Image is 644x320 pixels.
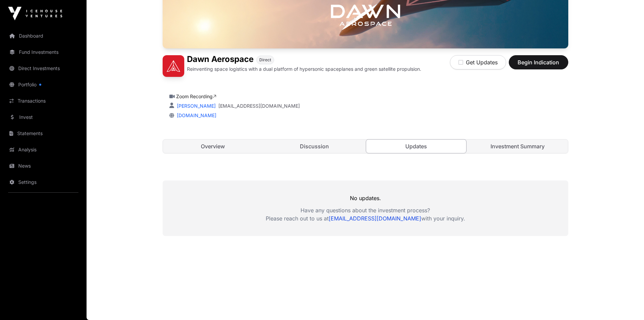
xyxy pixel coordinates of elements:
[5,61,81,76] a: Direct Investments
[259,57,271,63] span: Direct
[610,287,644,320] iframe: Chat Widget
[366,139,467,153] a: Updates
[5,175,81,190] a: Settings
[264,140,365,153] a: Discussion
[163,180,568,236] div: No updates.
[5,142,81,157] a: Analysis
[509,62,568,69] a: Begin Indication
[5,28,81,43] a: Dashboard
[176,93,216,99] a: Zoom Recording
[509,55,568,69] button: Begin Indication
[5,110,81,125] a: Invest
[174,112,216,118] a: [DOMAIN_NAME]
[163,140,568,153] nav: Tabs
[5,45,81,60] a: Fund Investments
[5,126,81,141] a: Statements
[517,58,560,66] span: Begin Indication
[163,140,263,153] a: Overview
[468,140,568,153] a: Investment Summary
[218,103,300,109] a: [EMAIL_ADDRESS][DOMAIN_NAME]
[5,158,81,173] a: News
[5,93,81,108] a: Transactions
[187,55,254,64] h1: Dawn Aerospace
[329,215,421,222] a: [EMAIL_ADDRESS][DOMAIN_NAME]
[8,7,62,20] img: Icehouse Ventures Logo
[163,55,184,77] img: Dawn Aerospace
[5,77,81,92] a: Portfolio
[175,103,216,109] a: [PERSON_NAME]
[163,206,568,222] p: Have any questions about the investment process? Please reach out to us at with your inquiry.
[187,66,421,72] p: Reinventing space logistics with a dual platform of hypersonic spaceplanes and green satellite pr...
[450,55,506,69] button: Get Updates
